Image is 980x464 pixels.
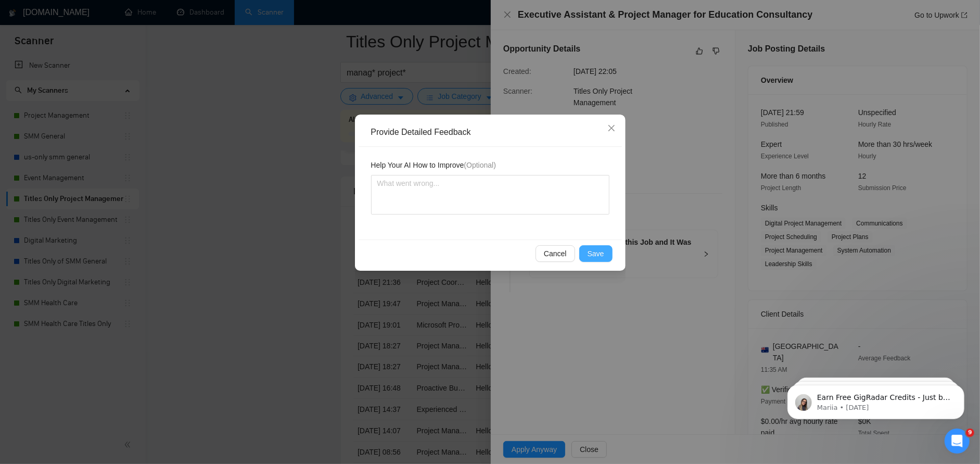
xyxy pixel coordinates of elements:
[597,115,626,143] button: Close
[579,245,613,262] button: Save
[588,248,604,259] span: Save
[945,429,970,454] iframe: Intercom live chat
[772,363,980,436] iframe: Intercom notifications message
[544,248,567,259] span: Cancel
[536,245,575,262] button: Cancel
[464,161,496,169] span: (Optional)
[966,429,974,437] span: 9
[607,124,616,132] span: close
[371,127,617,138] div: Provide Detailed Feedback
[371,159,496,171] span: Help Your AI How to Improve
